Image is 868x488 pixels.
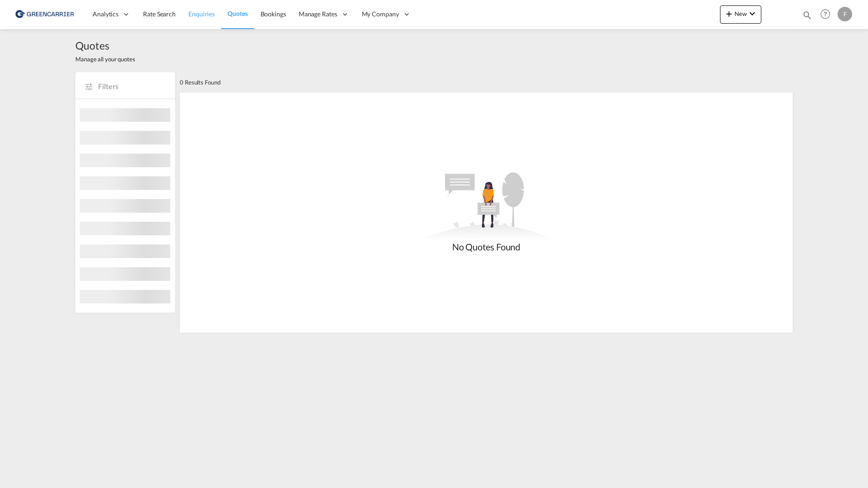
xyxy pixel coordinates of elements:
span: Quotes [75,38,135,53]
span: Analytics [93,10,118,19]
button: icon-plus 400-fgNewicon-chevron-down [720,5,761,24]
md-icon: icon-plus 400-fg [724,8,735,19]
img: b0b18ec08afe11efb1d4932555f5f09d.png [14,4,75,25]
span: Enquiries [188,10,215,18]
md-icon: icon-magnify [802,10,812,20]
span: New [724,10,758,17]
div: No Quotes Found [418,240,554,253]
span: Filters [98,81,166,91]
span: Rate Search [143,10,176,18]
div: 0 Results Found [180,72,221,92]
md-icon: assets/icons/custom/empty_quotes.svg [418,172,554,240]
span: Help [818,6,833,22]
div: F [838,7,852,21]
span: Manage Rates [299,10,337,19]
span: Bookings [261,10,286,18]
md-icon: icon-chevron-down [747,8,758,19]
div: Help [818,6,838,23]
div: icon-magnify [802,10,812,24]
span: Manage all your quotes [75,55,135,63]
span: My Company [362,10,399,19]
span: Quotes [227,10,247,17]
